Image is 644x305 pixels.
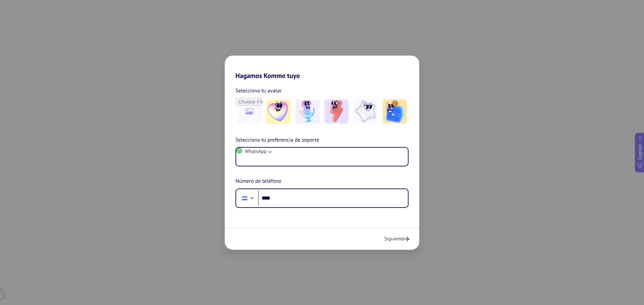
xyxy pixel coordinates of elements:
button: WhatsApp [236,148,273,155]
span: Selecciona tu preferencia de soporte [235,136,319,145]
img: -5.jpeg [383,99,407,124]
button: Siguiente [384,236,409,242]
span: Selecciona tu avatar [235,86,282,95]
img: -2.jpeg [296,99,320,124]
img: -3.jpeg [324,99,348,124]
span: Siguiente [384,236,405,242]
h2: Hagamos Kommo tuyo [225,56,419,80]
span: WhatsApp [245,148,266,155]
img: -4.jpeg [354,99,378,124]
span: Número de teléfono [235,177,281,186]
div: El Salvador: + 503 [238,191,251,205]
img: -1.jpeg [266,99,290,124]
